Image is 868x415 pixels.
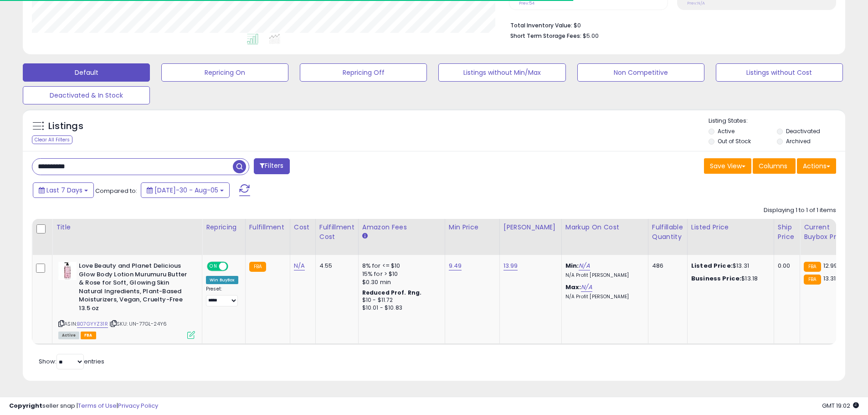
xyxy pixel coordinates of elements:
[362,270,438,278] div: 15% for > $10
[56,223,198,232] div: Title
[503,223,558,232] div: [PERSON_NAME]
[786,137,811,145] label: Archived
[565,294,641,300] p: N/A Profit [PERSON_NAME]
[254,158,289,174] button: Filters
[691,274,741,283] b: Business Price:
[362,232,368,240] small: Amazon Fees.
[449,261,462,270] a: 9.49
[362,289,422,296] b: Reduced Prof. Rng.
[510,32,581,40] b: Short Term Storage Fees:
[249,262,266,272] small: FBA
[109,320,167,327] span: | SKU: UN-77GL-24Y6
[79,262,190,315] b: Love Beauty and Planet Delicious Glow Body Lotion Murumuru Butter & Rose for Soft, Glowing Skin N...
[81,332,96,339] span: FBA
[33,182,94,198] button: Last 7 Days
[48,120,83,133] h5: Listings
[58,332,79,339] span: All listings currently available for purchase on Amazon
[718,127,734,135] label: Active
[77,320,108,328] a: B07GYYZ31R
[23,86,150,104] button: Deactivated & In Stock
[300,63,427,82] button: Repricing Off
[362,278,438,286] div: $0.30 min
[23,63,150,82] button: Default
[362,223,441,232] div: Amazon Fees
[691,262,767,270] div: $13.31
[709,117,845,125] p: Listing States:
[438,63,565,82] button: Listings without Min/Max
[9,401,42,410] strong: Copyright
[510,19,829,30] li: $0
[565,283,581,291] b: Max:
[319,223,354,242] div: Fulfillment Cost
[652,223,683,242] div: Fulfillable Quantity
[804,262,821,272] small: FBA
[804,275,821,285] small: FBA
[118,401,158,410] a: Privacy Policy
[778,223,796,242] div: Ship Price
[208,263,219,270] span: ON
[687,0,705,6] small: Prev: N/A
[565,261,579,270] b: Min:
[704,158,751,174] button: Save View
[759,161,787,171] span: Columns
[362,262,438,270] div: 8% for <= $10
[294,261,305,270] a: N/A
[652,262,680,270] div: 486
[718,137,751,145] label: Out of Stock
[753,158,796,174] button: Columns
[691,261,733,270] b: Listed Price:
[362,304,438,312] div: $10.01 - $10.83
[503,261,518,270] a: 13.99
[9,402,158,410] div: seller snap | |
[294,223,312,232] div: Cost
[161,63,288,82] button: Repricing On
[362,296,438,304] div: $10 - $11.72
[32,135,72,144] div: Clear All Filters
[141,182,230,198] button: [DATE]-30 - Aug-05
[227,263,241,270] span: OFF
[58,262,195,338] div: ASIN:
[249,223,286,232] div: Fulfillment
[206,276,238,284] div: Win BuyBox
[206,223,241,232] div: Repricing
[95,187,137,195] span: Compared to:
[46,186,82,195] span: Last 7 Days
[797,158,836,174] button: Actions
[449,223,496,232] div: Min Price
[581,283,592,292] a: N/A
[519,0,534,6] small: Prev: 54
[804,223,851,242] div: Current Buybox Price
[39,357,104,366] span: Show: entries
[786,127,820,135] label: Deactivated
[319,262,351,270] div: 4.55
[206,286,238,306] div: Preset:
[691,223,770,232] div: Listed Price
[579,261,590,270] a: N/A
[583,31,599,40] span: $5.00
[822,401,859,410] span: 2025-08-13 19:02 GMT
[565,272,641,279] p: N/A Profit [PERSON_NAME]
[823,261,838,270] span: 12.99
[577,63,704,82] button: Non Competitive
[565,223,644,232] div: Markup on Cost
[716,63,843,82] button: Listings without Cost
[510,21,572,29] b: Total Inventory Value:
[154,186,218,195] span: [DATE]-30 - Aug-05
[561,219,648,255] th: The percentage added to the cost of goods (COGS) that forms the calculator for Min & Max prices.
[691,275,767,283] div: $13.18
[778,262,793,270] div: 0.00
[78,401,117,410] a: Terms of Use
[764,206,836,215] div: Displaying 1 to 1 of 1 items
[58,262,77,280] img: 61VX2u9wuYL._SL40_.jpg
[823,274,836,283] span: 13.31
